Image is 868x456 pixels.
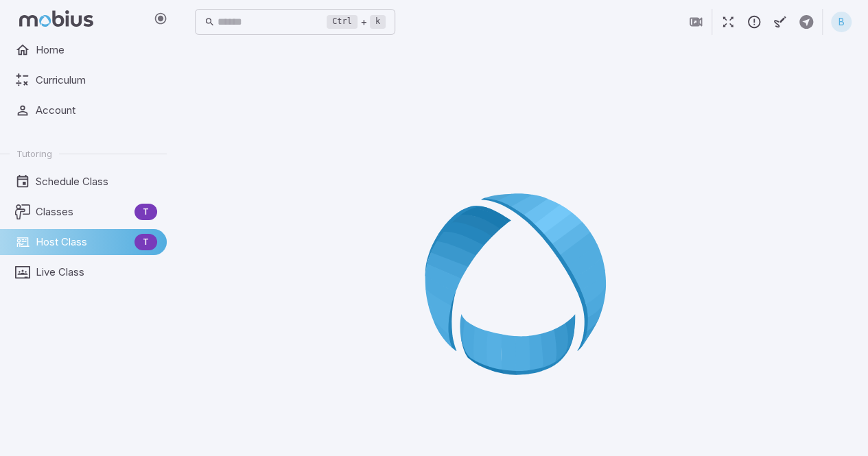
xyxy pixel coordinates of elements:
div: + [327,14,386,30]
kbd: Ctrl [327,15,357,29]
button: Create Activity [793,9,819,35]
button: Report an Issue [741,9,767,35]
button: Fullscreen Game [715,9,741,35]
button: Start Drawing on Questions [767,9,793,35]
span: Schedule Class [36,174,157,189]
kbd: k [370,15,386,29]
div: B [831,12,852,32]
button: Join in Zoom Client [683,9,709,35]
span: Account [36,103,157,118]
span: T [134,205,157,219]
span: T [134,235,157,249]
span: Curriculum [36,73,157,88]
span: Host Class [36,235,129,250]
span: Tutoring [16,147,52,160]
span: Classes [36,204,129,219]
span: Home [36,43,157,58]
span: Live Class [36,265,157,280]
